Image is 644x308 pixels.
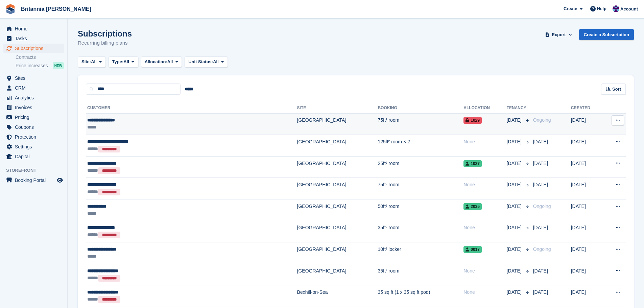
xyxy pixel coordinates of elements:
[123,58,129,65] span: All
[571,135,603,157] td: [DATE]
[507,267,523,275] span: [DATE]
[378,221,463,242] td: 35ft² room
[297,178,378,199] td: [GEOGRAPHIC_DATA]
[78,39,132,47] p: Recurring billing plans
[16,62,64,69] a: Price increases NEW
[507,138,523,145] span: [DATE]
[3,132,64,142] a: menu
[185,56,228,68] button: Unit Status: All
[86,103,297,114] th: Customer
[507,289,523,296] span: [DATE]
[15,103,55,112] span: Invoices
[571,113,603,135] td: [DATE]
[533,204,551,209] span: Ongoing
[78,29,132,38] h1: Subscriptions
[507,160,523,167] span: [DATE]
[15,122,55,132] span: Coupons
[507,117,523,124] span: [DATE]
[544,29,574,40] button: Export
[3,113,64,122] a: menu
[109,56,138,68] button: Type: All
[533,161,548,166] span: [DATE]
[3,175,64,185] a: menu
[81,58,91,65] span: Site:
[3,83,64,93] a: menu
[507,203,523,210] span: [DATE]
[463,138,506,145] div: None
[378,199,463,221] td: 50ft² room
[571,156,603,178] td: [DATE]
[571,199,603,221] td: [DATE]
[463,246,482,253] span: 0017
[507,224,523,231] span: [DATE]
[463,267,506,275] div: None
[3,152,64,161] a: menu
[507,246,523,253] span: [DATE]
[571,221,603,242] td: [DATE]
[15,83,55,93] span: CRM
[3,122,64,132] a: menu
[18,3,94,15] a: Britannia [PERSON_NAME]
[3,24,64,33] a: menu
[3,142,64,151] a: menu
[571,285,603,307] td: [DATE]
[297,135,378,157] td: [GEOGRAPHIC_DATA]
[3,44,64,53] a: menu
[297,264,378,285] td: [GEOGRAPHIC_DATA]
[620,6,638,13] span: Account
[16,54,64,61] a: Contracts
[15,44,55,53] span: Subscriptions
[571,264,603,285] td: [DATE]
[112,58,124,65] span: Type:
[16,63,48,69] span: Price increases
[15,93,55,102] span: Analytics
[597,5,606,12] span: Help
[5,4,16,14] img: stora-icon-8386f47178a22dfd0bd8f6a31ec36ba5ce8667c1dd55bd0f319d3a0aa187defe.svg
[378,264,463,285] td: 35ft² room
[378,103,463,114] th: Booking
[378,113,463,135] td: 75ft² room
[579,29,634,40] a: Create a Subscription
[145,58,167,65] span: Allocation:
[571,178,603,199] td: [DATE]
[533,139,548,144] span: [DATE]
[15,73,55,83] span: Sites
[15,113,55,122] span: Pricing
[6,167,67,174] span: Storefront
[15,24,55,33] span: Home
[571,242,603,264] td: [DATE]
[297,156,378,178] td: [GEOGRAPHIC_DATA]
[297,221,378,242] td: [GEOGRAPHIC_DATA]
[188,58,213,65] span: Unit Status:
[378,135,463,157] td: 125ft² room × 2
[3,73,64,83] a: menu
[15,142,55,151] span: Settings
[297,242,378,264] td: [GEOGRAPHIC_DATA]
[3,93,64,102] a: menu
[463,103,506,114] th: Allocation
[297,103,378,114] th: Site
[15,34,55,43] span: Tasks
[533,289,548,295] span: [DATE]
[297,199,378,221] td: [GEOGRAPHIC_DATA]
[378,178,463,199] td: 75ft² room
[378,242,463,264] td: 10ft² locker
[613,5,619,12] img: Becca Clark
[297,285,378,307] td: Bexhill-on-Sea
[213,58,219,65] span: All
[612,86,621,93] span: Sort
[78,56,106,68] button: Site: All
[463,181,506,188] div: None
[552,31,566,38] span: Export
[53,62,64,69] div: NEW
[463,224,506,231] div: None
[463,203,482,210] span: 2035
[3,103,64,112] a: menu
[463,160,482,167] span: 1027
[564,5,577,12] span: Create
[56,176,64,184] a: Preview store
[533,246,551,252] span: Ongoing
[463,289,506,296] div: None
[533,225,548,230] span: [DATE]
[297,113,378,135] td: [GEOGRAPHIC_DATA]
